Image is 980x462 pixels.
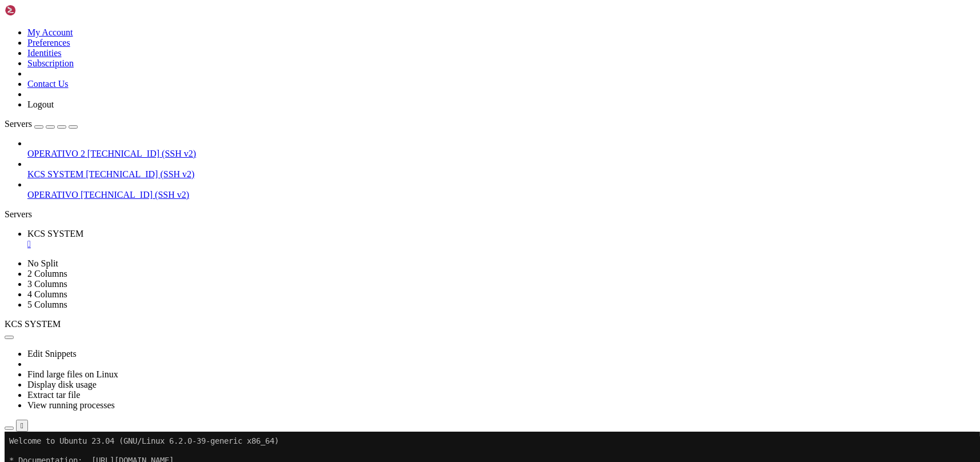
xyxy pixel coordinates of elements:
a: Identities [27,48,62,58]
x-row: * Support: [URL][DOMAIN_NAME] [5,43,831,53]
x-row: * Documentation: [URL][DOMAIN_NAME] [5,24,831,34]
x-row: System load: 0.0 Processes: 178 [5,82,831,92]
span: KCS SYSTEM [27,169,83,179]
a: Servers [5,119,78,129]
x-row: Last login: [DATE] from [TECHNICAL_ID] [5,286,831,296]
button:  [16,420,28,432]
a: Find large files on Linux [27,369,118,379]
a: No Split [27,258,58,268]
span: KCS SYSTEM [5,319,61,329]
span: OPERATIVO [27,190,78,200]
a: Logout [27,99,54,109]
a: Extract tar file [27,390,80,400]
x-row: Memory usage: 70% IPv4 address for ens3: [TECHNICAL_ID] [5,102,831,111]
a: My Account [27,27,73,37]
x-row: Your Ubuntu release is not supported anymore. [5,209,831,218]
a: OPERATIVO 2 [TECHNICAL_ID] (SSH v2) [27,149,975,159]
li: OPERATIVO [TECHNICAL_ID] (SSH v2) [27,180,975,200]
x-row: New release '24.04.3 LTS' available. [5,248,831,257]
x-row: For upgrade information, please visit: [5,218,831,228]
div:  [21,421,23,430]
x-row: 1 update can be applied immediately. [5,180,831,189]
x-row: To see these additional updates run: apt list --upgradable [5,189,831,199]
span: OPERATIVO 2 [27,149,85,158]
x-row: Welcome to Ubuntu 23.04 (GNU/Linux 6.2.0-39-generic x86_64) [5,5,831,14]
x-row: just raised the bar for easy, resilient and secure K8s cluster deployment. [5,141,831,150]
a: 4 Columns [27,289,67,299]
span: ~ [96,296,101,305]
x-row: System information as of [DATE] [5,63,831,73]
span: ubuntu@vps-08acaf7e [5,296,91,305]
div: (23, 30) [115,296,120,306]
a:  [27,239,975,249]
x-row: * Management: [URL][DOMAIN_NAME] [5,34,831,43]
a: Contact Us [27,79,69,89]
a: KCS SYSTEM [27,229,975,249]
span: [TECHNICAL_ID] (SSH v2) [87,149,196,158]
a: Subscription [27,58,74,68]
span: Servers [5,119,32,129]
img: Shellngn [5,5,70,16]
div: Servers [5,209,975,220]
x-row: Swap usage: 0% [5,111,831,121]
a: 5 Columns [27,300,67,309]
a: 2 Columns [27,269,67,278]
a: Preferences [27,38,70,47]
span: [TECHNICAL_ID] (SSH v2) [81,190,189,200]
x-row: Usage of /: 21.0% of 77.39GB Users logged in: 1 [5,92,831,102]
li: KCS SYSTEM [TECHNICAL_ID] (SSH v2) [27,159,975,180]
a: Display disk usage [27,380,97,389]
span: [TECHNICAL_ID] (SSH v2) [86,169,194,179]
a: 3 Columns [27,279,67,289]
span: KCS SYSTEM [27,229,83,238]
a: KCS SYSTEM [TECHNICAL_ID] (SSH v2) [27,169,975,180]
a: Edit Snippets [27,349,77,359]
x-row: * Strictly confined Kubernetes makes edge and IoT secure. Learn how MicroK8s [5,131,831,141]
x-row: Run 'do-release-upgrade' to upgrade to it. [5,257,831,267]
a: OPERATIVO [TECHNICAL_ID] (SSH v2) [27,190,975,200]
li: OPERATIVO 2 [TECHNICAL_ID] (SSH v2) [27,138,975,159]
x-row: [URL][DOMAIN_NAME] [5,160,831,170]
x-row: [URL][DOMAIN_NAME] [5,228,831,238]
a: View running processes [27,400,115,410]
x-row: : $ [5,296,831,306]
